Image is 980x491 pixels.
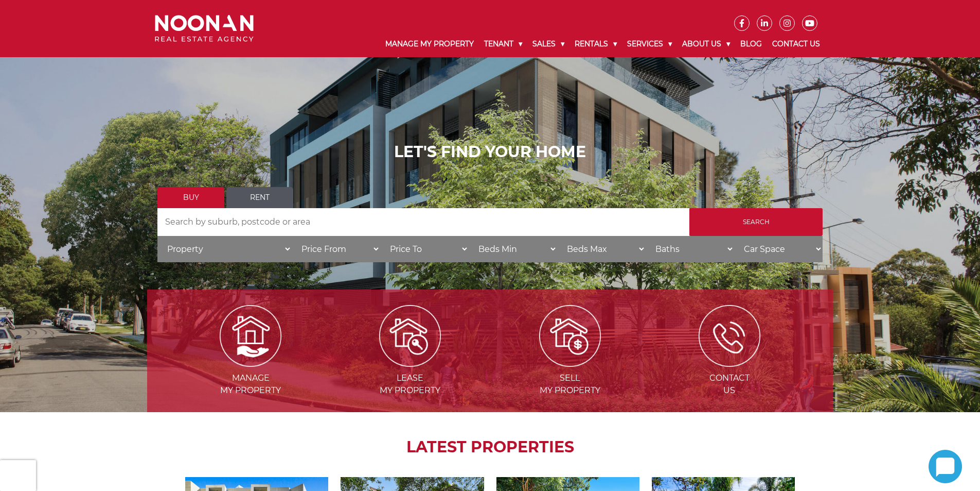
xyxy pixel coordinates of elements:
a: Blog [735,31,767,57]
span: Sell my Property [491,372,649,397]
img: ICONS [699,305,760,367]
a: Sell my property Sellmy Property [491,330,649,395]
a: Rent [226,187,293,208]
a: Manage my Property Managemy Property [172,330,329,395]
a: Tenant [479,31,527,57]
img: Manage my Property [220,305,281,367]
span: Contact Us [651,372,808,397]
a: Manage My Property [380,31,479,57]
h1: LET'S FIND YOUR HOME [157,143,823,161]
a: Services [622,31,677,57]
a: Lease my property Leasemy Property [331,330,489,395]
h2: LATEST PROPERTIES [173,438,807,456]
input: Search by suburb, postcode or area [157,208,689,236]
a: ICONS ContactUs [651,330,808,395]
a: About Us [677,31,735,57]
a: Contact Us [767,31,825,57]
img: Sell my property [539,305,601,367]
span: Manage my Property [172,372,329,397]
img: Lease my property [379,305,441,367]
a: Buy [157,187,224,208]
span: Lease my Property [331,372,489,397]
a: Rentals [569,31,622,57]
a: Sales [527,31,569,57]
input: Search [689,208,823,236]
img: Noonan Real Estate Agency [155,15,254,42]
